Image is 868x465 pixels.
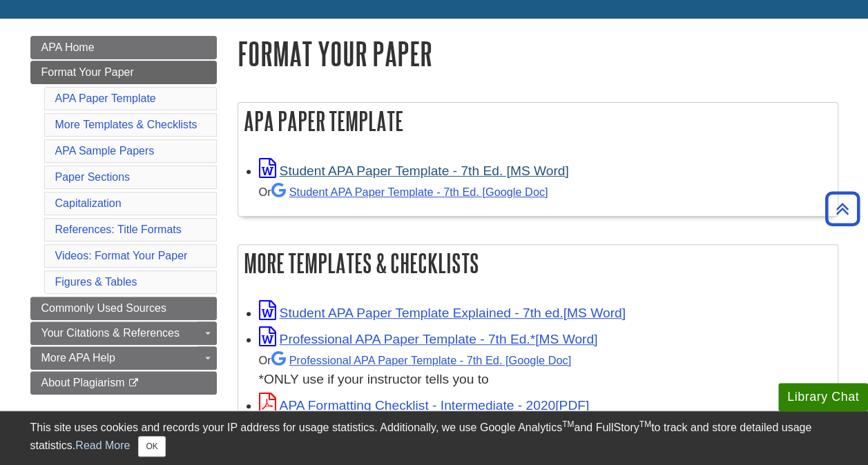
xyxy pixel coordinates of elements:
[238,245,838,281] h2: More Templates & Checklists
[238,36,838,71] h1: Format Your Paper
[55,145,155,157] a: APA Sample Papers
[41,352,115,364] span: More APA Help
[30,346,217,370] a: More APA Help
[55,92,156,104] a: APA Paper Template
[271,354,571,366] a: Professional APA Paper Template - 7th Ed.
[259,164,569,178] a: Link opens in new window
[30,36,217,59] a: APA Home
[639,419,651,429] sup: TM
[238,103,838,139] h2: APA Paper Template
[30,36,217,395] div: Guide Page Menu
[138,436,165,457] button: Close
[30,419,838,457] div: This site uses cookies and records your IP address for usage statistics. Additionally, we use Goo...
[30,371,217,395] a: About Plagiarism
[55,119,197,130] a: More Templates & Checklists
[55,224,182,235] a: References: Title Formats
[55,171,131,183] a: Paper Sections
[41,327,180,339] span: Your Citations & References
[259,332,598,346] a: Link opens in new window
[41,302,166,314] span: Commonly Used Sources
[259,186,548,198] small: Or
[259,398,590,413] a: Link opens in new window
[55,250,188,261] a: Videos: Format Your Paper
[41,66,134,78] span: Format Your Paper
[128,379,139,388] i: This link opens in a new window
[41,41,95,53] span: APA Home
[41,377,125,388] span: About Plagiarism
[562,419,574,429] sup: TM
[30,321,217,345] a: Your Citations & References
[55,276,137,288] a: Figures & Tables
[259,354,571,366] small: Or
[30,61,217,84] a: Format Your Paper
[271,186,548,198] a: Student APA Paper Template - 7th Ed. [Google Doc]
[778,383,868,411] button: Library Chat
[820,199,865,218] a: Back to Top
[259,350,831,390] div: *ONLY use if your instructor tells you to
[75,439,130,451] a: Read More
[259,306,626,320] a: Link opens in new window
[55,197,122,209] a: Capitalization
[30,297,217,320] a: Commonly Used Sources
